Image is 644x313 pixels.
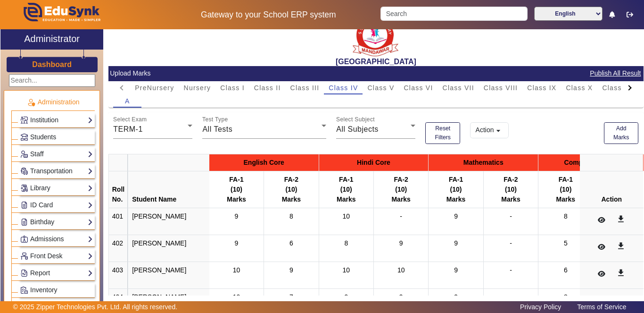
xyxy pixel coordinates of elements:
[399,293,403,301] span: 9
[367,85,394,91] span: Class V
[289,212,293,220] span: 8
[21,287,28,294] img: Inventory.png
[429,171,483,208] th: FA-1
[129,171,210,208] th: Student Name
[616,268,626,278] mat-icon: get_app
[470,122,509,138] button: Action
[580,171,644,208] th: Action
[572,301,631,313] a: Terms of Service
[604,122,639,144] button: Add Marks
[564,239,568,247] span: 5
[108,262,128,288] td: 403
[510,266,512,274] span: -
[184,85,211,91] span: Nursery
[24,33,80,44] h2: Administrator
[494,126,503,135] mat-icon: arrow_drop_down
[377,195,425,204] div: Marks
[209,171,264,208] th: FA-1
[108,235,128,262] td: 402
[129,208,210,235] td: [PERSON_NAME]
[602,85,631,91] span: Class XI
[454,212,458,220] span: 9
[108,66,644,81] mat-card-header: Upload Marks
[483,171,538,208] th: FA-2
[429,154,538,171] th: Mathematics
[344,239,348,247] span: 8
[589,68,642,79] button: Publish All Result
[220,85,245,91] span: Class I
[443,85,474,91] span: Class VII
[129,262,210,288] td: [PERSON_NAME]
[616,295,626,305] mat-icon: get_app
[399,239,403,247] span: 9
[32,59,72,69] a: Dashboard
[20,285,93,296] a: Inventory
[30,133,56,141] span: Students
[289,266,293,274] span: 9
[108,208,128,235] td: 401
[352,13,399,57] img: O09iu7wnZwgAAAABJRU5ErkJggg==
[484,85,518,91] span: Class VIII
[510,239,512,247] span: -
[454,239,458,247] span: 9
[166,10,371,20] h5: Gateway to your School ERP system
[564,266,568,274] span: 6
[13,302,178,312] p: © 2025 Zipper Technologies Pvt. Ltd. All rights reserved.
[290,85,320,91] span: Class III
[432,195,479,204] div: Marks
[209,154,319,171] th: English Core
[432,185,479,195] div: (10)
[487,185,535,195] div: (10)
[9,74,95,87] input: Search...
[336,117,375,123] mat-label: Select Subject
[454,293,458,301] span: 9
[108,171,128,208] th: Roll No.
[343,266,350,274] span: 10
[267,195,315,204] div: Marks
[487,195,535,204] div: Marks
[289,293,293,301] span: 7
[322,185,370,195] div: (10)
[30,286,58,294] span: Inventory
[289,239,293,247] span: 6
[564,212,568,220] span: 8
[397,266,405,274] span: 10
[233,266,240,274] span: 10
[404,85,433,91] span: Class VI
[616,241,626,251] mat-icon: get_app
[400,212,402,220] span: -
[113,125,143,133] span: TERM-1
[329,85,358,91] span: Class IV
[343,212,350,220] span: 10
[235,212,239,220] span: 9
[135,85,174,91] span: PreNursery
[27,98,35,107] img: Administration.png
[202,117,228,123] mat-label: Test Type
[373,171,428,208] th: FA-2
[566,85,593,91] span: Class X
[213,185,260,195] div: (10)
[319,154,429,171] th: Hindi Core
[454,266,458,274] span: 9
[616,214,626,224] mat-icon: get_app
[538,171,593,208] th: FA-1
[113,117,147,123] mat-label: Select Exam
[21,134,28,141] img: Students.png
[235,239,239,247] span: 9
[425,122,460,144] button: Reset Filters
[510,212,512,220] span: -
[32,60,72,69] h3: Dashboard
[344,293,348,301] span: 9
[11,97,95,107] p: Administration
[377,185,425,195] div: (10)
[213,195,260,204] div: Marks
[322,195,370,204] div: Marks
[319,171,373,208] th: FA-1
[542,185,589,195] div: (10)
[510,293,512,301] span: -
[129,235,210,262] td: [PERSON_NAME]
[254,85,281,91] span: Class II
[336,125,379,133] span: All Subjects
[202,125,232,133] span: All Tests
[515,301,566,313] a: Privacy Policy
